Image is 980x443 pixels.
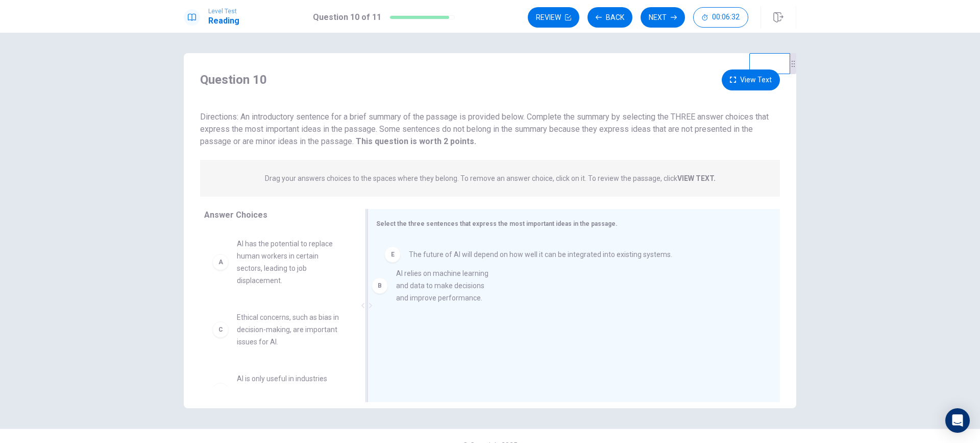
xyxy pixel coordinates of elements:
[376,220,618,227] span: Select the three sentences that express the most important ideas in the passage.
[945,408,970,433] div: Open Intercom Messenger
[722,69,780,90] button: View Text
[208,8,239,15] span: Level Test
[265,174,716,182] p: Drag your answers choices to the spaces where they belong. To remove an answer choice, click on i...
[528,7,579,28] button: Review
[587,7,632,28] button: Back
[313,11,381,24] h1: Question 10 of 11
[354,136,476,146] strong: This question is worth 2 points.
[641,7,685,28] button: Next
[208,15,239,27] h1: Reading
[204,210,267,220] span: Answer Choices
[677,174,716,182] strong: VIEW TEXT.
[200,72,267,88] h4: Question 10
[200,112,769,146] span: Directions: An introductory sentence for a brief summary of the passage is provided below. Comple...
[693,7,748,28] button: 00:06:32
[712,13,740,21] span: 00:06:32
